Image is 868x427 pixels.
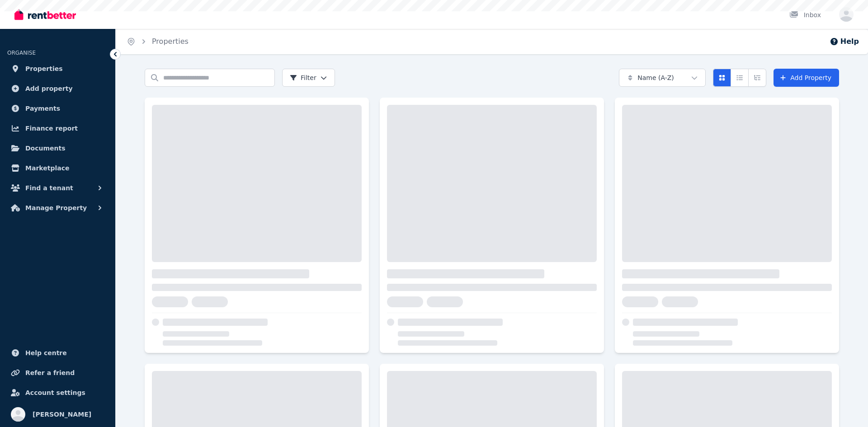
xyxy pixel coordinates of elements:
[25,123,78,134] span: Finance report
[33,409,91,420] span: [PERSON_NAME]
[713,69,731,87] button: Card view
[25,367,75,378] span: Refer a friend
[713,69,766,87] div: View options
[25,83,73,94] span: Add property
[748,69,766,87] button: Expanded list view
[7,199,108,217] button: Manage Property
[619,69,706,87] button: Name (A-Z)
[25,183,73,193] span: Find a tenant
[637,73,674,82] span: Name (A-Z)
[14,8,76,21] img: RentBetter
[25,143,66,154] span: Documents
[7,80,108,98] a: Add property
[830,36,859,47] button: Help
[25,163,69,174] span: Marketplace
[7,159,108,177] a: Marketplace
[25,347,67,358] span: Help centre
[7,50,36,56] span: ORGANISE
[731,69,749,87] button: Compact list view
[25,63,63,74] span: Properties
[7,99,108,117] a: Payments
[7,60,108,78] a: Properties
[774,69,839,87] a: Add Property
[25,103,60,114] span: Payments
[7,179,108,197] button: Find a tenant
[7,364,108,382] a: Refer a friend
[25,387,85,398] span: Account settings
[7,344,108,362] a: Help centre
[7,119,108,137] a: Finance report
[789,10,821,19] div: Inbox
[7,139,108,157] a: Documents
[282,69,335,87] button: Filter
[7,384,108,402] a: Account settings
[116,29,199,54] nav: Breadcrumb
[290,73,316,82] span: Filter
[152,37,189,46] a: Properties
[25,202,87,213] span: Manage Property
